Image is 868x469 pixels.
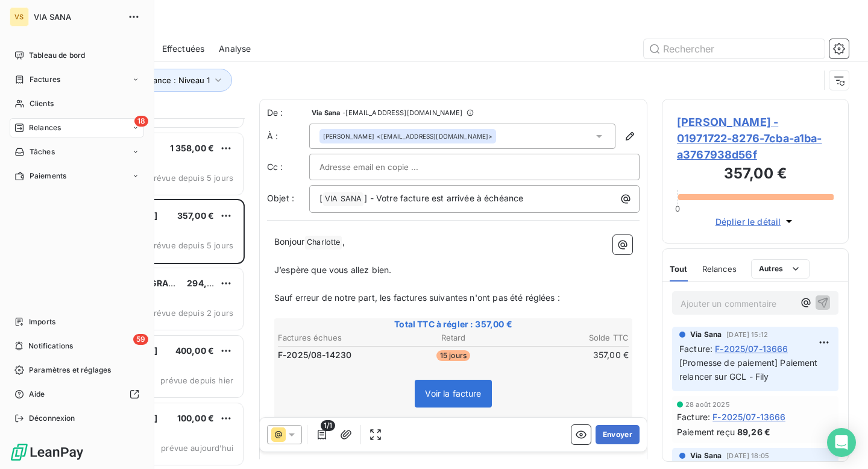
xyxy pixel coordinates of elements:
span: Paiements [30,171,66,181]
span: 1 358,00 € [170,143,215,153]
span: VIA SANA [34,12,121,22]
span: De : [267,107,309,119]
td: 357,00 € [513,348,629,362]
span: prévue aujourd’hui [161,443,233,453]
span: Charlotte [305,236,342,250]
span: Paiement reçu [677,426,735,438]
input: Rechercher [644,39,825,58]
span: [ [319,193,322,203]
span: Analyse [219,43,251,55]
span: [Promesse de paiement] Paiement relancer sur GCL - Fily [679,357,820,382]
span: Via Sana [690,450,722,461]
span: Sauf erreur de notre part, les factures suivantes n'ont pas été réglées : [274,292,560,303]
span: Aide [29,389,45,400]
span: prévue depuis hier [160,376,233,385]
span: VIA SANA [323,192,363,206]
span: Tableau de bord [29,50,85,61]
span: Tâches [30,146,55,157]
span: Paramètres et réglages [29,365,111,376]
span: Via Sana [312,109,340,116]
span: F-2025/07-13666 [715,342,788,355]
span: Tout [670,264,688,274]
button: Autres [751,259,810,279]
span: [PERSON_NAME] - 01971722-8276-7cba-a1ba-a3767938d56f [677,114,834,163]
div: VS [10,7,29,27]
span: Via Sana [690,329,722,340]
span: 1/1 [321,420,335,431]
span: Effectuées [162,43,205,55]
th: Retard [395,332,511,344]
span: prévue depuis 5 jours [149,241,233,250]
span: [PERSON_NAME] [323,132,374,140]
span: ] - Votre facture est arrivée à échéance [364,193,523,203]
label: À : [267,130,309,142]
span: F-2025/08-14230 [278,349,351,361]
span: prévue depuis 5 jours [149,173,233,183]
span: Déplier le détail [715,215,781,228]
label: Cc : [267,161,309,173]
th: Solde TTC [513,332,629,344]
span: 357,00 € [177,210,214,221]
div: <[EMAIL_ADDRESS][DOMAIN_NAME]> [323,132,492,140]
h3: 357,00 € [677,163,834,187]
span: [DATE] 15:12 [726,331,768,338]
span: Déconnexion [29,413,75,424]
span: Facture : [677,411,710,423]
a: Aide [10,385,144,404]
button: Envoyer [596,425,640,444]
span: Imports [29,316,55,327]
span: Facture : [679,342,712,355]
span: Clients [30,98,54,109]
span: Factures [30,74,60,85]
th: Factures échues [277,332,394,344]
span: 0 [675,204,680,213]
span: 100,00 € [177,413,214,423]
button: Déplier le détail [712,215,799,228]
span: 28 août 2025 [685,401,730,408]
span: Relances [702,264,737,274]
span: prévue depuis 2 jours [149,308,233,318]
span: 294,00 € [187,278,225,288]
span: , [342,236,345,247]
span: Niveau de relance : Niveau 1 [103,75,210,85]
span: 89,26 € [737,426,770,438]
span: 59 [133,334,148,345]
span: Objet : [267,193,294,203]
span: 400,00 € [175,345,214,356]
span: [DATE] 18:05 [726,452,769,459]
span: F-2025/07-13666 [712,411,785,423]
span: Total TTC à régler : 357,00 € [276,318,631,330]
button: Niveau de relance : Niveau 1 [86,69,232,92]
span: J’espère que vous allez bien. [274,265,391,275]
input: Adresse email en copie ... [319,158,449,176]
span: Relances [29,122,61,133]
span: 18 [134,116,148,127]
span: Notifications [28,341,73,351]
div: Open Intercom Messenger [827,428,856,457]
span: Bonjour [274,236,304,247]
span: 15 jours [436,350,470,361]
span: - [EMAIL_ADDRESS][DOMAIN_NAME] [342,109,462,116]
span: Voir la facture [425,388,481,398]
img: Logo LeanPay [10,442,84,462]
